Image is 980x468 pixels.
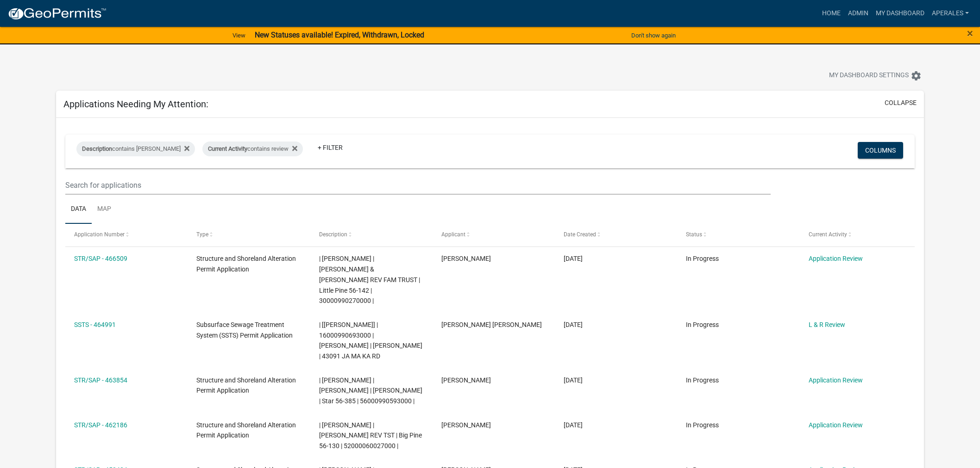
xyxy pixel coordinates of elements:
datatable-header-cell: Type [188,224,310,246]
span: Date Created [564,231,596,238]
span: 08/17/2025 [564,321,583,328]
span: Current Activity [809,231,847,238]
span: 08/20/2025 [564,255,583,262]
span: 08/14/2025 [564,376,583,384]
span: Description [82,145,112,152]
datatable-header-cell: Description [310,224,432,246]
span: Brandon Nelson [441,255,491,262]
a: My Dashboard [872,5,928,22]
span: | Andrea Perales | DANIEL L TROTTIER | KATHI R TROTTIER | Star 56-385 | 56000990593000 | [319,376,422,405]
a: Application Review [809,421,863,429]
a: Admin [844,5,872,22]
a: Map [92,195,117,224]
div: contains review [202,142,303,156]
span: | [Andrea Perales] | 16000990693000 | DANIEL CHRISTENSEN | SALLY CHRISTENSEN | 43091 JA MA KA RD [319,321,422,360]
datatable-header-cell: Applicant [433,224,555,246]
button: Columns [858,142,903,159]
span: Peter Ross Johnson [441,321,542,328]
i: settings [911,70,922,81]
span: Application Number [74,231,125,238]
button: Close [967,28,973,39]
h5: Applications Needing My Attention: [63,99,208,110]
span: Applicant [441,231,465,238]
span: Status [686,231,702,238]
a: View [229,28,249,43]
datatable-header-cell: Application Number [65,224,188,246]
button: collapse [885,98,917,108]
span: Structure and Shoreland Alteration Permit Application [196,421,296,439]
a: L & R Review [809,321,845,328]
span: Subsurface Sewage Treatment System (SSTS) Permit Application [196,321,293,339]
button: My Dashboard Settingssettings [822,67,929,85]
a: Data [65,195,92,224]
span: | Andrea Perales | JANICE M THEODORSON REV TST | Big Pine 56-130 | 52000060027000 | [319,421,422,450]
button: Don't show again [628,28,679,43]
datatable-header-cell: Status [677,224,799,246]
span: In Progress [686,255,719,262]
a: STR/SAP - 463854 [74,376,127,384]
span: Structure and Shoreland Alteration Permit Application [196,255,296,273]
a: STR/SAP - 466509 [74,255,127,262]
input: Search for applications [65,176,771,195]
span: In Progress [686,321,719,328]
span: Description [319,231,347,238]
a: SSTS - 464991 [74,321,116,328]
span: In Progress [686,376,719,384]
a: aperales [928,5,973,22]
a: Application Review [809,376,863,384]
span: My Dashboard Settings [829,70,909,81]
span: × [967,27,973,40]
span: 08/11/2025 [564,421,583,429]
datatable-header-cell: Current Activity [799,224,922,246]
a: Application Review [809,255,863,262]
span: Structure and Shoreland Alteration Permit Application [196,376,296,394]
span: In Progress [686,421,719,429]
a: STR/SAP - 462186 [74,421,127,429]
span: Matt S Hoen [441,421,491,429]
span: Current Activity [208,145,247,152]
a: Home [818,5,844,22]
div: contains [PERSON_NAME] [76,142,195,156]
span: | Andrea Perales | BURTON & JUDITH PARRY REV FAM TRUST | Little Pine 56-142 | 30000990270000 | [319,255,420,304]
a: + Filter [310,139,350,156]
strong: New Statuses available! Expired, Withdrawn, Locked [255,31,424,39]
datatable-header-cell: Date Created [555,224,677,246]
span: Daniel Lee Trottier [441,376,491,384]
span: Type [196,231,208,238]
